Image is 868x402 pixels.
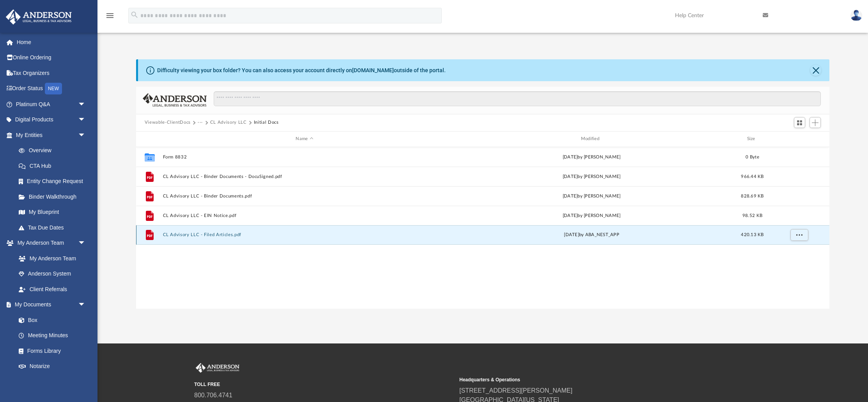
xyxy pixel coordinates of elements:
span: arrow_drop_down [78,374,94,390]
a: Anderson System [11,266,94,282]
span: arrow_drop_down [78,96,94,112]
button: CL Advisory LLC [210,119,247,126]
a: menu [105,15,115,20]
button: ··· [198,119,203,126]
a: Tax Due Dates [11,220,97,235]
button: Initial Docs [254,119,279,126]
div: NEW [45,83,62,94]
div: id [771,135,826,142]
a: My Anderson Teamarrow_drop_down [5,235,94,251]
span: 420.13 KB [741,233,763,237]
a: Box [11,312,90,328]
a: Entity Change Request [11,174,97,189]
button: Form 8832 [163,154,446,159]
a: Notarize [11,359,94,374]
div: grid [136,147,829,309]
div: [DATE] by [PERSON_NAME] [450,153,733,160]
a: [DOMAIN_NAME] [352,67,394,73]
button: Close [810,65,821,76]
a: CTA Hub [11,158,97,174]
a: Platinum Q&Aarrow_drop_down [5,96,97,112]
button: CL Advisory LLC - EIN Notice.pdf [163,213,446,218]
a: Meeting Minutes [11,328,94,343]
a: 800.706.4741 [194,392,232,398]
img: Anderson Advisors Platinum Portal [194,363,241,373]
span: arrow_drop_down [78,112,94,128]
a: Online Ordering [5,50,97,66]
button: CL Advisory LLC - Binder Documents.pdf [163,193,446,198]
span: 0 Byte [746,155,759,159]
span: arrow_drop_down [78,235,94,251]
i: search [130,11,139,19]
div: Modified [450,135,733,142]
img: Anderson Advisors Platinum Portal [4,9,74,25]
div: [DATE] by [PERSON_NAME] [450,192,733,199]
a: Online Learningarrow_drop_down [5,374,94,390]
button: Add [810,117,821,128]
div: Size [737,135,768,142]
button: CL Advisory LLC - Filed Articles.pdf [163,232,446,237]
a: Order StatusNEW [5,81,97,97]
span: arrow_drop_down [78,297,94,313]
button: Viewable-ClientDocs [145,119,191,126]
div: [DATE] by ABA_NEST_APP [450,231,733,238]
span: 98.52 KB [742,213,762,217]
a: Client Referrals [11,281,94,297]
img: User Pic [850,10,862,21]
small: TOLL FREE [194,381,454,388]
a: My Entitiesarrow_drop_down [5,127,97,143]
a: Tax Organizers [5,65,97,81]
div: Name [162,135,446,142]
a: Digital Productsarrow_drop_down [5,112,97,128]
div: id [140,135,159,142]
a: [STREET_ADDRESS][PERSON_NAME] [459,387,572,394]
span: 828.69 KB [741,194,763,198]
a: Forms Library [11,343,90,359]
button: Switch to Grid View [794,117,806,128]
span: arrow_drop_down [78,127,94,143]
a: Overview [11,143,97,158]
i: menu [105,11,115,20]
a: My Blueprint [11,205,94,220]
a: My Documentsarrow_drop_down [5,297,94,313]
a: My Anderson Team [11,251,90,266]
a: Home [5,34,97,50]
div: [DATE] by [PERSON_NAME] [450,173,733,180]
div: [DATE] by [PERSON_NAME] [450,212,733,219]
span: 966.44 KB [741,174,763,178]
button: CL Advisory LLC - Binder Documents - DocuSigned.pdf [163,174,446,179]
small: Headquarters & Operations [459,376,719,383]
a: Binder Walkthrough [11,189,97,205]
input: Search files and folders [214,91,821,106]
div: Difficulty viewing your box folder? You can also access your account directly on outside of the p... [157,66,446,75]
button: More options [790,229,808,241]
